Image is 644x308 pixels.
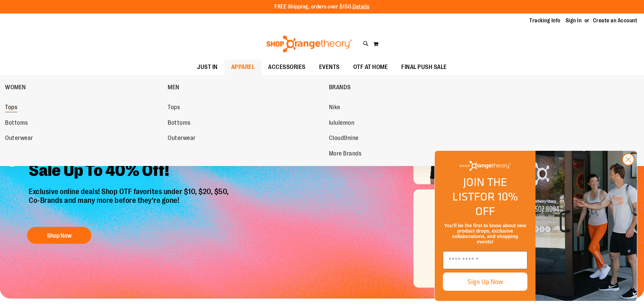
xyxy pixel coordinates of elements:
[329,119,355,128] span: lululemon
[474,188,518,219] span: FOR 10% OFF
[353,4,369,10] a: Details
[168,84,180,92] span: MEN
[168,101,322,114] a: Tops
[5,78,164,96] a: WOMEN
[329,135,359,143] span: Cloud9nine
[231,60,255,75] span: APPAREL
[443,251,527,269] input: Enter email
[395,60,454,75] a: FINAL PUSH SALE
[190,60,224,75] a: JUST IN
[168,132,322,144] a: Outerwear
[27,227,91,244] button: Shop Now
[168,78,325,96] a: MEN
[168,119,191,128] span: Bottoms
[312,60,347,75] a: EVENTS
[529,17,560,24] a: Tracking Info
[444,223,526,244] span: You’ll be the first to know about new product drops, exclusive collaborations, and shopping events!
[428,144,644,308] div: FLYOUT Form
[535,151,637,301] img: Shop Orangtheory
[24,135,236,247] a: Final Chance To Save -Sale Up To 40% Off! Exclusive online deals! Shop OTF favorites under $10, $...
[329,78,488,96] a: BRANDS
[5,84,26,92] span: WOMEN
[24,187,236,220] p: Exclusive online deals! Shop OTF favorites under $10, $20, $50, Co-Brands and many more before th...
[319,60,340,75] span: EVENTS
[329,84,351,92] span: BRANDS
[353,60,388,75] span: OTF AT HOME
[329,104,340,112] span: Nike
[347,60,395,75] a: OTF AT HOME
[452,173,507,205] span: JOIN THE LIST
[622,153,635,166] button: Close dialog
[197,60,218,75] span: JUST IN
[261,60,312,75] a: ACCESSORIES
[443,273,527,291] button: Sign Up Now
[329,150,362,159] span: More Brands
[268,60,306,75] span: ACCESSORIES
[275,3,369,11] p: FREE Shipping, orders over $150.
[5,119,28,128] span: Bottoms
[593,17,638,24] a: Create an Account
[5,104,17,112] span: Tops
[265,35,353,52] img: Shop Orangetheory
[401,60,447,75] span: FINAL PUSH SALE
[168,135,196,143] span: Outerwear
[224,60,262,75] a: APPAREL
[566,17,582,24] a: Sign In
[168,104,180,112] span: Tops
[168,117,322,129] a: Bottoms
[5,135,33,143] span: Outerwear
[460,161,510,171] img: Shop Orangetheory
